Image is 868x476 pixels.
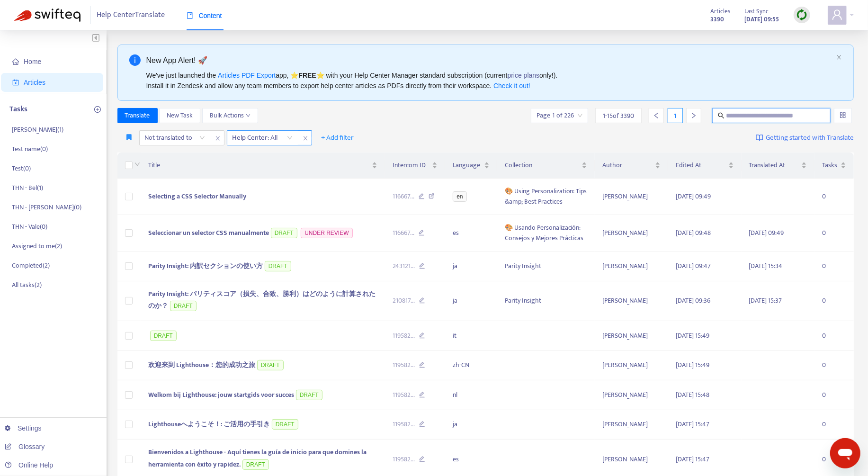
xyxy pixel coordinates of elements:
[814,321,854,351] td: 0
[148,288,376,312] span: Parity Insight: パリティスコア（損失、合致、勝利）はどのように計算されたのか？
[246,113,251,118] span: down
[445,351,497,381] td: zh-CN
[745,6,769,17] span: Last Sync
[5,424,42,432] a: Settings
[814,281,854,322] td: 0
[242,459,269,470] span: DRAFT
[265,261,291,271] span: DRAFT
[12,183,43,193] p: THN - Bel ( 1 )
[749,260,783,271] span: [DATE] 15:34
[167,110,193,121] span: New Task
[676,160,726,171] span: Edited At
[676,454,709,465] span: [DATE] 15:47
[595,215,668,251] td: [PERSON_NAME]
[212,133,224,144] span: close
[12,260,50,270] p: Completed ( 2 )
[595,380,668,410] td: [PERSON_NAME]
[170,301,197,311] span: DRAFT
[210,110,251,121] span: Bulk Actions
[97,6,165,24] span: Help Center Translate
[505,160,580,171] span: Collection
[822,160,839,171] span: Tasks
[5,443,45,450] a: Glossary
[218,72,276,79] a: Articles PDF Export
[766,133,854,144] span: Getting started with Translate
[202,108,258,123] button: Bulk Actionsdown
[497,215,595,251] td: 🎨 Usando Personalización: Consejos y Mejores Prácticas
[393,419,415,430] span: 119582 ...
[393,228,414,238] span: 116667 ...
[301,228,352,238] span: UNDER REVIEW
[271,228,297,238] span: DRAFT
[453,191,466,202] span: en
[814,179,854,215] td: 0
[12,163,31,173] p: Test ( 0 )
[814,351,854,381] td: 0
[24,79,45,86] span: Articles
[814,410,854,440] td: 0
[676,359,709,370] span: [DATE] 15:49
[14,9,81,22] img: Swifteq
[508,72,540,79] a: price plans
[445,215,497,251] td: es
[676,260,711,271] span: [DATE] 09:47
[134,162,140,167] span: down
[595,281,668,322] td: [PERSON_NAME]
[148,227,269,238] span: Seleccionar un selector CSS manualmente
[125,110,150,121] span: Translate
[148,447,367,470] span: Bienvenidos a Lighthouse - Aquí tienes la guía de inicio para que domines la herramienta con éxit...
[796,9,808,21] img: sync.dc5367851b00ba804db3.png
[393,191,414,202] span: 116667 ...
[445,153,497,179] th: Language
[453,160,482,171] span: Language
[393,454,415,465] span: 119582 ...
[148,260,263,271] span: Parity Insight: 内訳セクションの使い方
[595,351,668,381] td: [PERSON_NAME]
[603,111,634,121] span: 1 - 15 of 3390
[393,261,415,271] span: 243121 ...
[497,251,595,281] td: Parity Insight
[9,104,27,115] p: Tasks
[595,251,668,281] td: [PERSON_NAME]
[814,380,854,410] td: 0
[493,82,530,90] a: Check it out!
[146,70,833,91] div: We've just launched the app, ⭐ ⭐️ with your Help Center Manager standard subscription (current on...
[595,410,668,440] td: [PERSON_NAME]
[749,160,800,171] span: Translated At
[393,360,415,370] span: 119582 ...
[94,106,101,113] span: plus-circle
[12,58,19,65] span: home
[497,179,595,215] td: 🎨 Using Personalization: Tips &amp; Best Practices
[12,280,42,290] p: All tasks ( 2 )
[445,410,497,440] td: ja
[187,12,222,19] span: Content
[745,14,779,25] strong: [DATE] 09:55
[445,321,497,351] td: it
[653,112,660,119] span: left
[668,108,683,123] div: 1
[445,251,497,281] td: ja
[595,321,668,351] td: [PERSON_NAME]
[117,108,158,123] button: Translate
[12,125,63,135] p: [PERSON_NAME] ( 1 )
[159,108,200,123] button: New Task
[148,160,370,171] span: Title
[272,419,298,430] span: DRAFT
[148,419,270,430] span: Lighthouseへようこそ！: ご活用の手引き
[690,112,697,119] span: right
[749,227,784,238] span: [DATE] 09:49
[676,419,709,430] span: [DATE] 15:47
[393,331,415,341] span: 119582 ...
[322,132,354,144] span: + Add filter
[24,58,41,65] span: Home
[676,227,711,238] span: [DATE] 09:48
[668,153,742,179] th: Edited At
[676,191,711,202] span: [DATE] 09:49
[814,215,854,251] td: 0
[298,72,316,79] b: FREE
[602,160,653,171] span: Author
[676,389,709,400] span: [DATE] 15:48
[299,133,312,144] span: close
[595,179,668,215] td: [PERSON_NAME]
[146,54,833,66] div: New App Alert! 🚀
